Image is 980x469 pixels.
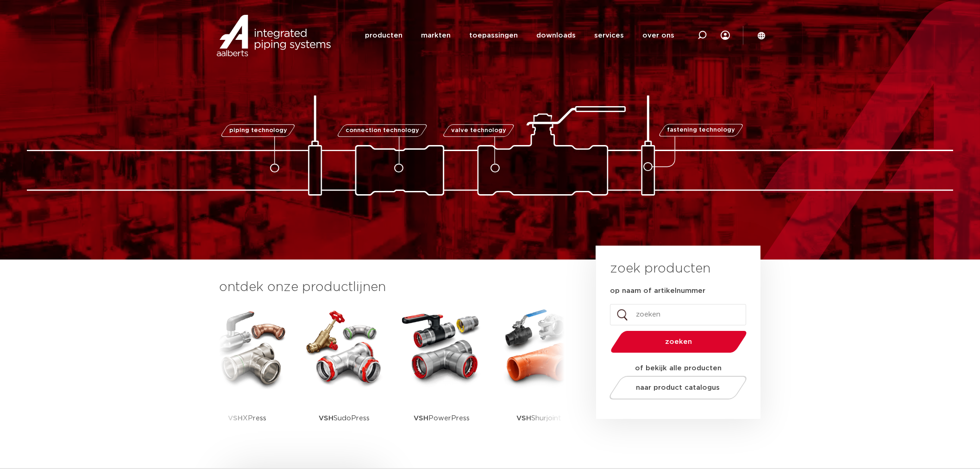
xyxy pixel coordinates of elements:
[346,127,419,133] span: connection technology
[229,127,287,133] span: piping technology
[302,306,386,447] a: VSHSudoPress
[451,127,506,133] span: valve technology
[400,306,483,447] a: VSHPowerPress
[634,338,723,345] span: zoeken
[228,389,266,447] p: XPress
[414,389,470,447] p: PowerPress
[205,306,289,447] a: VSHXPress
[497,306,580,447] a: VSHShurjoint
[594,18,624,53] a: services
[610,286,705,296] label: op naam of artikelnummer
[610,260,710,278] h3: zoek producten
[219,278,565,297] h3: ontdek onze productlijnen
[414,415,428,422] strong: VSH
[365,18,674,53] nav: Menu
[607,376,749,399] a: naar product catalogus
[607,330,751,354] button: zoeken
[228,415,243,422] strong: VSH
[469,18,518,53] a: toepassingen
[536,18,576,53] a: downloads
[365,18,402,53] a: producten
[319,415,333,422] strong: VSH
[635,365,722,372] strong: of bekijk alle producten
[421,18,451,53] a: markten
[319,389,370,447] p: SudoPress
[610,304,746,325] input: zoeken
[642,18,674,53] a: over ons
[667,127,735,133] span: fastening technology
[636,384,720,391] span: naar product catalogus
[516,389,561,447] p: Shurjoint
[516,415,531,422] strong: VSH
